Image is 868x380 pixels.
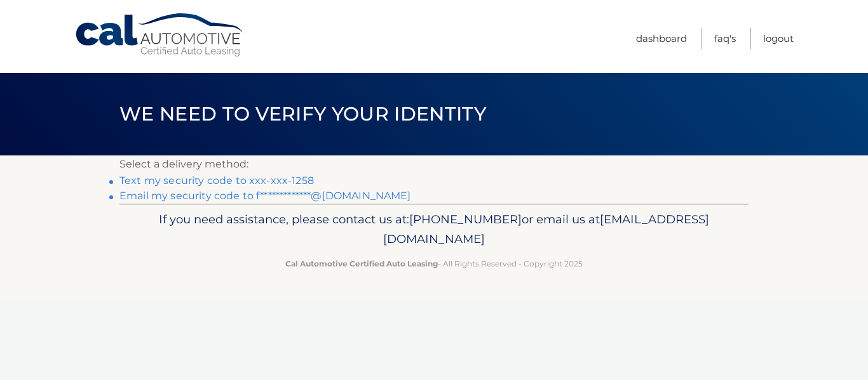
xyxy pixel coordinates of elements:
a: Cal Automotive [74,13,246,58]
span: [PHONE_NUMBER] [409,212,522,226]
a: Logout [763,28,794,49]
span: We need to verify your identity [119,102,486,126]
p: - All Rights Reserved - Copyright 2025 [128,257,740,270]
p: If you need assistance, please contact us at: or email us at [128,209,740,250]
a: Dashboard [636,28,687,49]
strong: Cal Automotive Certified Auto Leasing [285,259,438,268]
a: FAQ's [714,28,736,49]
p: Select a delivery method: [119,155,749,173]
a: Text my security code to xxx-xxx-1258 [119,174,314,187]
